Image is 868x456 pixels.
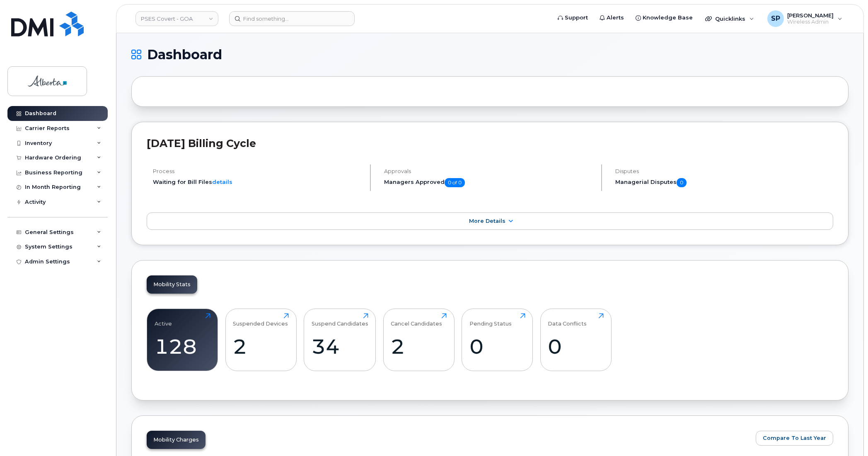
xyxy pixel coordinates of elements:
[469,334,525,359] div: 0
[469,218,505,224] span: More Details
[153,178,363,186] li: Waiting for Bill Files
[155,313,210,366] a: Active128
[615,178,833,187] h5: Managerial Disputes
[147,48,222,61] span: Dashboard
[233,313,288,327] div: Suspended Devices
[548,334,604,359] div: 0
[677,178,687,187] span: 0
[469,313,512,327] div: Pending Status
[391,313,447,366] a: Cancel Candidates2
[155,334,210,359] div: 128
[548,313,587,327] div: Data Conflicts
[756,431,833,446] button: Compare To Last Year
[147,137,833,150] h2: [DATE] Billing Cycle
[445,178,465,187] span: 0 of 0
[233,334,289,359] div: 2
[312,313,368,366] a: Suspend Candidates34
[615,168,833,174] h4: Disputes
[469,313,525,366] a: Pending Status0
[548,313,604,366] a: Data Conflicts0
[212,179,232,185] a: details
[763,434,826,442] span: Compare To Last Year
[153,168,363,174] h4: Process
[312,334,368,359] div: 34
[391,334,447,359] div: 2
[233,313,289,366] a: Suspended Devices2
[391,313,442,327] div: Cancel Candidates
[312,313,368,327] div: Suspend Candidates
[384,178,594,187] h5: Managers Approved
[155,313,172,327] div: Active
[384,168,594,174] h4: Approvals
